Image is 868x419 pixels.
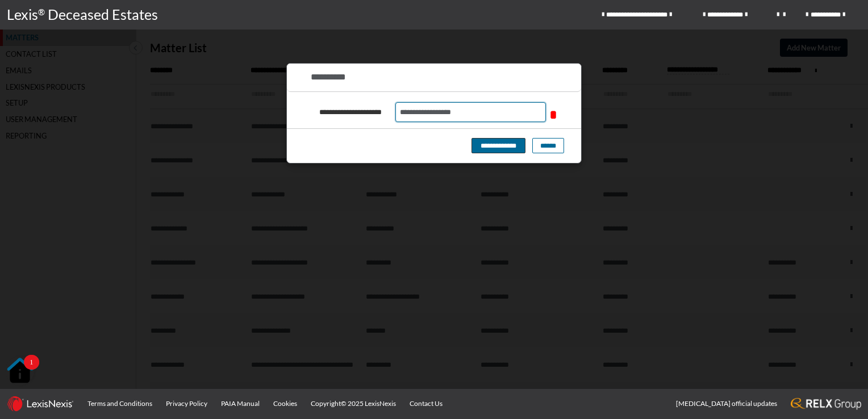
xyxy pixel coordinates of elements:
[791,398,861,410] img: RELX_logo.65c3eebe.png
[7,396,74,412] img: LexisNexis_logo.0024414d.png
[669,389,784,418] a: [MEDICAL_DATA] official updates
[30,362,34,377] div: 1
[38,6,48,24] p: ®
[403,389,449,418] a: Contact Us
[6,357,34,385] button: Open Resource Center, 1 new notification
[81,389,159,418] a: Terms and Conditions
[214,389,266,418] a: PAIA Manual
[266,389,304,418] a: Cookies
[304,389,403,418] a: Copyright© 2025 LexisNexis
[159,389,214,418] a: Privacy Policy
